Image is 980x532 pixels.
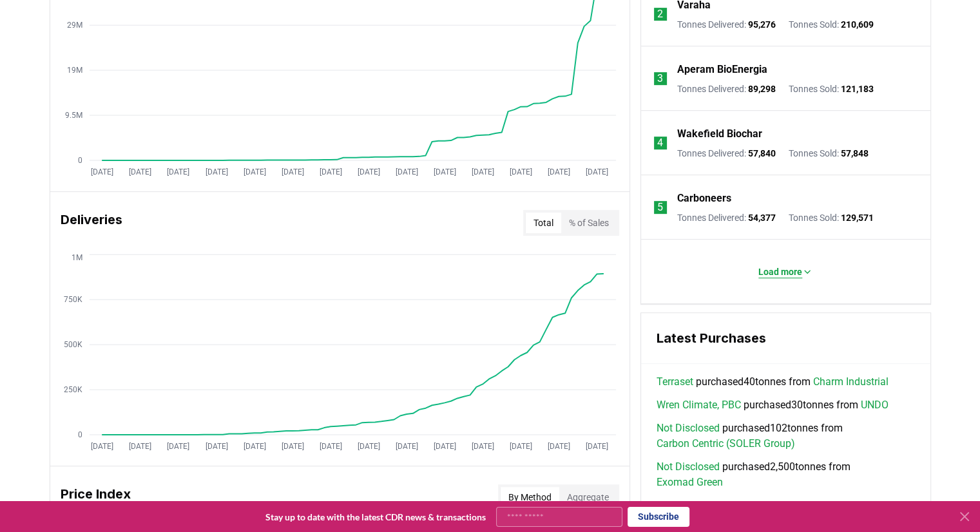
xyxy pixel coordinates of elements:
tspan: [DATE] [586,167,608,176]
a: Aperam BioEnergia [677,62,767,77]
button: Load more [748,259,823,285]
a: Not Disclosed [657,421,720,436]
tspan: 9.5M [64,111,82,120]
span: 54,377 [748,213,776,223]
tspan: [DATE] [319,442,341,451]
tspan: [DATE] [205,442,227,451]
p: 3 [657,71,663,86]
p: 5 [657,200,663,215]
tspan: [DATE] [395,167,418,176]
tspan: 500K [63,340,82,349]
tspan: [DATE] [281,167,303,176]
tspan: [DATE] [243,167,265,176]
tspan: [DATE] [319,167,341,176]
tspan: [DATE] [167,167,189,176]
p: Tonnes Delivered : [677,147,776,160]
p: Tonnes Delivered : [677,18,776,31]
span: purchased 2,500 tonnes from [657,459,915,490]
p: Tonnes Sold : [789,82,874,95]
tspan: [DATE] [91,167,113,176]
button: Aggregate [559,487,617,508]
h3: Price Index [61,484,131,510]
tspan: [DATE] [586,442,608,451]
h3: Latest Purchases [657,328,915,348]
span: 129,571 [841,213,874,223]
p: 4 [657,135,663,151]
button: Total [526,213,561,233]
tspan: [DATE] [433,442,456,451]
span: purchased 40 tonnes from [657,374,889,390]
tspan: [DATE] [433,167,456,176]
a: Carbon Centric (SOLER Group) [657,436,795,451]
a: Terraset [657,374,693,390]
span: 121,183 [841,84,874,94]
h3: Deliveries [61,210,122,236]
tspan: [DATE] [471,442,494,451]
a: Exomad Green [657,475,723,490]
a: Not Disclosed [657,459,720,475]
tspan: [DATE] [547,442,570,451]
tspan: [DATE] [167,442,189,451]
tspan: [DATE] [471,167,494,176]
tspan: [DATE] [91,442,113,451]
span: 57,848 [841,148,869,158]
span: purchased 102 tonnes from [657,421,915,451]
tspan: 750K [63,295,82,304]
a: UNDO [861,397,889,413]
button: % of Sales [561,213,617,233]
button: By Method [501,487,559,508]
tspan: [DATE] [357,167,380,176]
span: 57,840 [748,148,776,158]
span: 210,609 [841,19,874,30]
a: Wakefield Biochar [677,126,762,142]
tspan: 29M [66,21,82,30]
p: Tonnes Delivered : [677,82,776,95]
span: purchased 30 tonnes from [657,397,889,413]
tspan: [DATE] [357,442,380,451]
tspan: [DATE] [509,442,532,451]
tspan: 0 [77,156,82,165]
p: 2 [657,6,663,22]
tspan: [DATE] [395,442,418,451]
tspan: 0 [77,430,82,439]
p: Tonnes Sold : [789,211,874,224]
tspan: [DATE] [129,442,151,451]
span: 95,276 [748,19,776,30]
tspan: [DATE] [281,442,303,451]
tspan: 1M [71,252,82,261]
p: Tonnes Sold : [789,18,874,31]
tspan: 19M [66,66,82,75]
tspan: [DATE] [509,167,532,176]
a: Wren Climate, PBC [657,397,741,413]
tspan: [DATE] [129,167,151,176]
tspan: [DATE] [547,167,570,176]
a: Charm Industrial [813,374,889,390]
p: Tonnes Sold : [789,147,869,160]
a: Carboneers [677,191,731,206]
span: 89,298 [748,84,776,94]
tspan: [DATE] [243,442,265,451]
p: Load more [758,265,802,278]
tspan: [DATE] [205,167,227,176]
p: Tonnes Delivered : [677,211,776,224]
tspan: 250K [63,385,82,394]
